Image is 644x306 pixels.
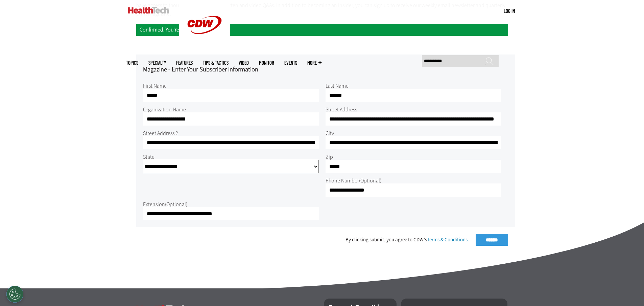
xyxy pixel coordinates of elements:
[284,60,297,65] a: Events
[504,8,515,14] a: Log in
[326,130,334,137] label: City
[326,153,333,160] label: Zip
[326,177,381,184] label: Phone Number
[126,60,138,65] span: Topics
[345,237,469,242] div: By clicking submit, you agree to CDW’s .
[143,153,154,160] label: State
[143,106,186,113] label: Organization Name
[143,82,167,89] label: First Name
[128,7,169,14] img: Home
[326,82,349,89] label: Last Name
[504,7,515,15] div: User menu
[143,130,178,137] label: Street Address 2
[6,286,23,303] div: Cookies Settings
[143,201,187,208] label: Extension
[148,60,166,65] span: Specialty
[179,45,230,52] a: CDW
[307,60,321,65] span: More
[176,60,193,65] a: Features
[239,60,249,65] a: Video
[259,60,274,65] a: MonITor
[427,236,468,243] a: Terms & Conditions
[165,201,187,208] span: (Optional)
[203,60,229,65] a: Tips & Tactics
[6,286,23,303] button: Open Preferences
[359,177,381,184] span: (Optional)
[326,106,357,113] label: Street Address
